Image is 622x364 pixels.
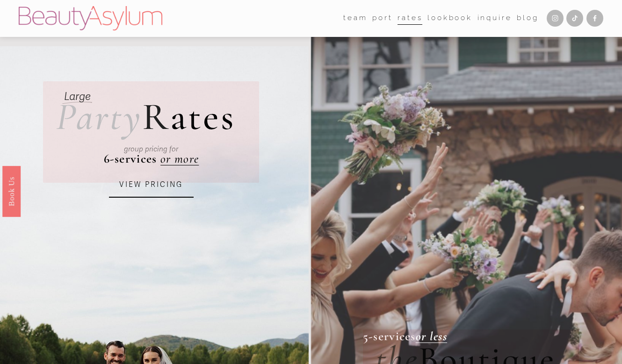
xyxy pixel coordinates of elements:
[56,93,142,140] em: Party
[56,98,236,136] h2: ates
[547,10,564,27] a: Instagram
[586,10,603,27] a: Facebook
[343,12,367,25] span: team
[124,145,178,153] em: group pricing for
[363,329,416,344] strong: 5-services
[517,11,538,26] a: Blog
[109,172,193,198] a: VIEW PRICING
[398,11,422,26] a: Rates
[372,11,392,26] a: port
[416,329,447,344] a: or less
[477,11,512,26] a: Inquire
[142,93,170,140] span: R
[19,6,162,30] img: Beauty Asylum | Bridal Hair &amp; Makeup Charlotte &amp; Atlanta
[64,90,91,103] em: Large
[343,11,367,26] a: folder dropdown
[427,11,472,26] a: Lookbook
[2,165,21,216] a: Book Us
[566,10,583,27] a: TikTok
